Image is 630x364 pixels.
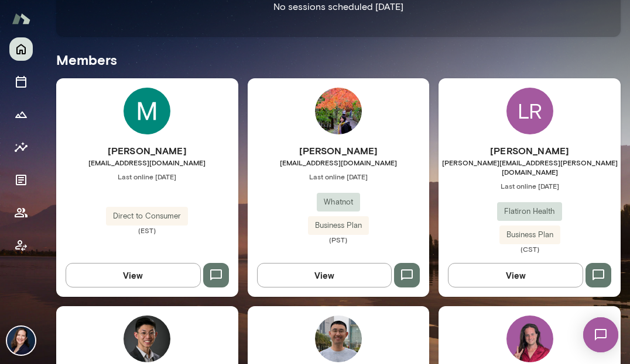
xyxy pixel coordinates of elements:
img: Shawn Wang [315,316,362,362]
span: (EST) [56,226,238,235]
span: (PST) [248,235,430,244]
button: Client app [9,234,33,257]
button: Sessions [9,70,33,93]
span: Last online [DATE] [56,172,238,181]
span: Business Plan [499,229,560,241]
button: Home [9,37,33,61]
img: Kevin Shen [124,316,170,362]
img: Maria Hatzioanidis [124,88,170,134]
img: Michael Tingley [506,316,553,362]
span: Last online [DATE] [248,172,430,181]
img: Peishan Ouyang [315,88,362,134]
button: Members [9,201,33,224]
img: Mento [12,8,30,30]
h6: [PERSON_NAME] [248,144,430,158]
span: Flatiron Health [497,206,562,217]
span: [EMAIL_ADDRESS][DOMAIN_NAME] [248,158,430,167]
img: Anna Bethke [7,327,35,355]
button: View [257,263,392,287]
button: Growth Plan [9,103,33,126]
span: [PERSON_NAME][EMAIL_ADDRESS][PERSON_NAME][DOMAIN_NAME] [439,158,621,176]
button: View [66,263,201,287]
div: LR [506,88,553,134]
span: Direct to Consumer [106,210,188,222]
h6: [PERSON_NAME] [56,144,238,158]
button: Insights [9,136,33,159]
h6: [PERSON_NAME] [439,144,621,158]
h5: Members [56,50,621,69]
button: View [448,263,583,287]
span: Business Plan [308,220,369,231]
span: [EMAIL_ADDRESS][DOMAIN_NAME] [56,158,238,167]
span: (CST) [439,244,621,254]
button: Documents [9,168,33,192]
span: Last online [DATE] [439,181,621,190]
span: Whatnot [317,196,360,208]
